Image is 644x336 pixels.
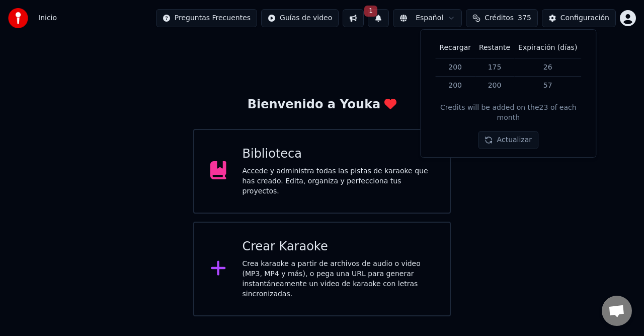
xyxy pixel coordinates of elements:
[429,103,588,123] div: Credits will be added on the 23 of each month
[518,13,531,23] span: 375
[466,9,538,27] button: Créditos375
[514,38,581,58] th: Expiración (días)
[38,13,57,23] nav: breadcrumb
[435,58,475,77] td: 200
[8,8,28,28] img: youka
[243,146,434,162] div: Biblioteca
[435,77,475,95] td: 200
[602,296,632,326] a: Chat abierto
[514,77,581,95] td: 57
[475,38,514,58] th: Restante
[542,9,616,27] button: Configuración
[475,58,514,77] td: 175
[475,77,514,95] td: 200
[38,13,57,23] span: Inicio
[261,9,339,27] button: Guías de video
[485,13,514,23] span: Créditos
[478,131,538,149] button: Actualizar
[156,9,257,27] button: Preguntas Frecuentes
[560,13,609,23] div: Configuración
[364,6,377,17] span: 1
[243,239,434,255] div: Crear Karaoke
[514,58,581,77] td: 26
[368,9,389,27] button: 1
[435,38,475,58] th: Recargar
[243,166,434,196] div: Accede y administra todas las pistas de karaoke que has creado. Edita, organiza y perfecciona tus...
[243,259,434,299] div: Crea karaoke a partir de archivos de audio o video (MP3, MP4 y más), o pega una URL para generar ...
[248,97,397,113] div: Bienvenido a Youka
